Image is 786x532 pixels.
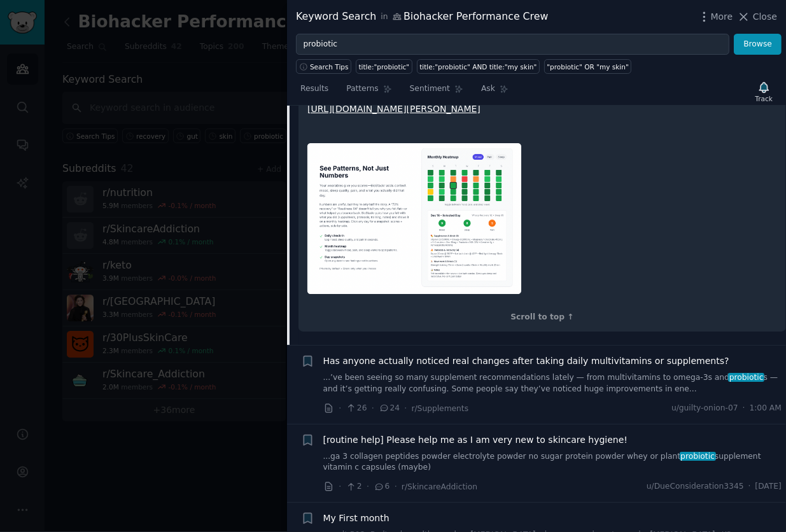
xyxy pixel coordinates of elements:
[323,354,729,368] a: Has anyone actually noticed real changes after taking daily multivitamins or supplements?
[381,11,388,23] span: in
[412,404,469,413] span: r/Supplements
[750,403,782,414] span: 1:00 AM
[737,10,777,24] button: Close
[310,62,349,71] span: Search Tips
[323,512,389,525] a: My First month
[404,402,407,415] span: ·
[671,403,738,414] span: u/guilty-onion-07
[372,402,374,415] span: ·
[711,10,733,24] span: More
[481,83,495,95] span: Ask
[307,143,521,294] img: Be honest.....what’s working in your stack? I built a tool to find out
[410,83,450,95] span: Sentiment
[346,481,361,493] span: 2
[346,83,378,95] span: Patterns
[402,482,477,491] span: r/SkincareAddiction
[734,34,782,55] button: Browse
[296,34,729,55] input: Try a keyword related to your business
[477,79,513,105] a: Ask
[743,403,745,414] span: ·
[405,79,468,105] a: Sentiment
[342,79,396,105] a: Patterns
[647,481,744,493] span: u/DueConsideration3345
[323,372,782,395] a: ...’ve been seeing so many supplement recommendations lately — from multivitamins to omega-3s and...
[367,480,369,493] span: ·
[680,452,716,461] span: probiotic
[419,62,537,71] div: title:"probiotic" AND title:"my skin"
[307,104,481,114] a: [URL][DOMAIN_NAME][PERSON_NAME]
[753,10,777,24] span: Close
[755,481,782,493] span: [DATE]
[755,94,773,103] div: Track
[748,481,751,493] span: ·
[544,59,631,74] a: "probiotic" OR "my skin"
[307,312,777,323] div: Scroll to top ↑
[359,62,410,71] div: title:"probiotic"
[323,451,782,473] a: ...ga 3 collagen peptides powder electrolyte powder no sugar protein powder whey or plantprobioti...
[300,83,328,95] span: Results
[374,481,389,493] span: 6
[339,402,341,415] span: ·
[395,480,397,493] span: ·
[296,9,548,25] div: Keyword Search Biohacker Performance Crew
[323,433,628,447] a: [routine help] Please help me as I am very new to skincare hygiene!
[339,480,341,493] span: ·
[296,59,351,74] button: Search Tips
[728,373,764,382] span: probiotic
[296,79,333,105] a: Results
[547,62,628,71] div: "probiotic" OR "my skin"
[356,59,412,74] a: title:"probiotic"
[751,78,777,105] button: Track
[417,59,540,74] a: title:"probiotic" AND title:"my skin"
[379,403,400,414] span: 24
[346,403,367,414] span: 26
[698,10,733,24] button: More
